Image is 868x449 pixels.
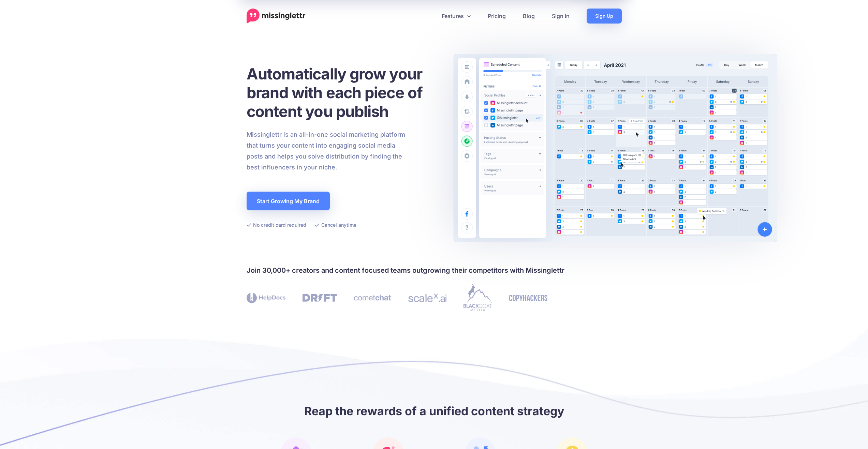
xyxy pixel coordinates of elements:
p: Missinglettr is an all-in-one social marketing platform that turns your content into engaging soc... [247,129,406,173]
a: Sign Up [587,9,622,24]
a: Sign In [543,9,578,24]
li: No credit card required [247,221,306,229]
a: Start Growing My Brand [247,192,330,210]
h1: Automatically grow your brand with each piece of content you publish [247,64,439,121]
a: Features [433,9,479,24]
li: Cancel anytime [315,221,356,229]
a: Home [247,9,306,24]
h2: Reap the rewards of a unified content strategy [247,403,622,419]
a: Pricing [479,9,514,24]
a: Blog [514,9,543,24]
h4: Join 30,000+ creators and content focused teams outgrowing their competitors with Missinglettr [247,265,622,276]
